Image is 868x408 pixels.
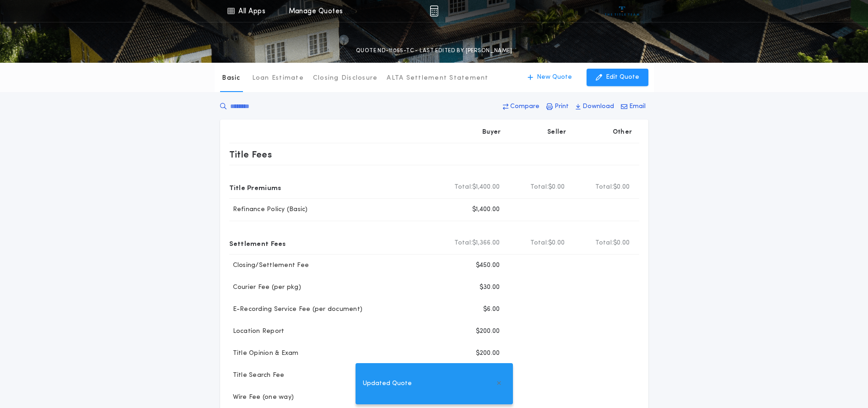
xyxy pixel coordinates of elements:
p: $450.00 [476,261,500,270]
b: Total: [595,239,614,248]
b: Total: [454,239,473,248]
p: Title Premiums [229,180,281,195]
b: Total: [530,239,549,248]
p: Location Report [229,327,285,336]
p: New Quote [537,73,572,82]
b: Total: [454,183,473,192]
p: Edit Quote [606,73,639,82]
p: Other [612,128,631,137]
span: $0.00 [548,183,565,192]
span: $0.00 [613,239,630,248]
span: $1,366.00 [472,239,500,248]
p: Courier Fee (per pkg) [229,283,301,292]
p: QUOTE ND-11055-TC - LAST EDITED BY [PERSON_NAME] [356,46,512,55]
p: Closing/Settlement Fee [229,261,309,270]
p: Title Opinion & Exam [229,349,299,358]
img: vs-icon [605,6,639,16]
b: Total: [595,183,614,192]
p: Refinance Policy (Basic) [229,205,308,214]
p: $1,400.00 [472,205,500,214]
p: Seller [547,128,566,137]
button: Compare [500,98,542,115]
p: Download [582,102,614,111]
span: $0.00 [613,183,630,192]
p: $200.00 [476,327,500,336]
span: $1,400.00 [472,183,500,192]
p: Print [555,102,569,111]
p: $6.00 [483,305,500,314]
b: Total: [530,183,549,192]
p: ALTA Settlement Statement [387,74,488,83]
span: $0.00 [548,239,565,248]
p: $200.00 [476,349,500,358]
p: Closing Disclosure [313,74,378,83]
button: Download [573,98,617,115]
p: Compare [510,102,539,111]
button: Email [618,98,648,115]
p: $30.00 [480,283,500,292]
p: Title Fees [229,147,272,162]
p: E-Recording Service Fee (per document) [229,305,363,314]
img: img [430,5,438,16]
button: Edit Quote [587,69,648,86]
p: Settlement Fees [229,236,286,250]
span: Updated Quote [363,379,412,389]
p: Email [629,102,646,111]
p: Loan Estimate [252,74,304,83]
button: Print [544,98,571,115]
p: Basic [222,74,240,83]
button: New Quote [518,69,581,86]
p: Buyer [482,128,501,137]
